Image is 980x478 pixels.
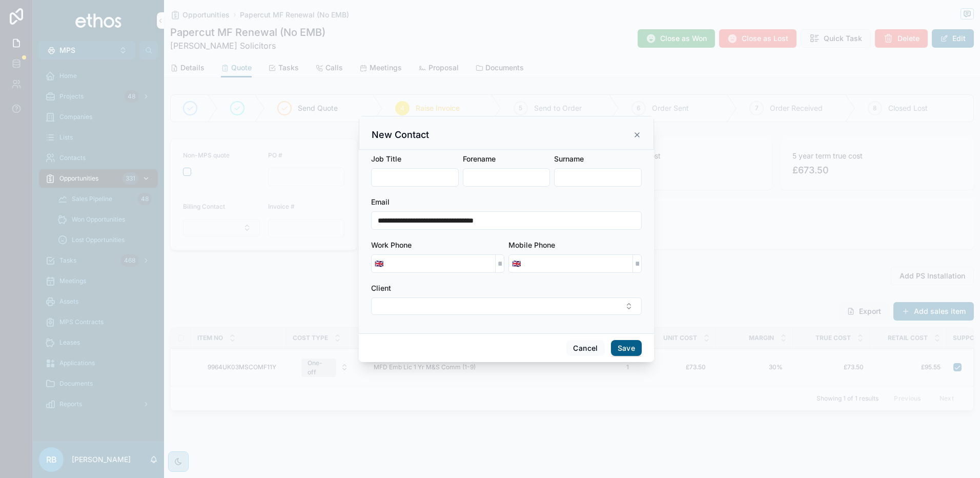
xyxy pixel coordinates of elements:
[508,241,555,249] span: Mobile Phone
[375,258,383,269] span: 🇬🇧
[566,340,604,356] button: Cancel
[611,340,642,356] button: Save
[554,154,584,163] span: Surname
[371,284,391,292] span: Client
[371,197,390,206] span: Email
[463,154,496,163] span: Forename
[371,241,412,249] span: Work Phone
[371,297,642,315] button: Select Button
[372,254,386,273] button: Select Button
[509,254,524,273] button: Select Button
[371,154,401,163] span: Job Title
[372,129,429,141] h3: New Contact
[512,258,521,269] span: 🇬🇧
